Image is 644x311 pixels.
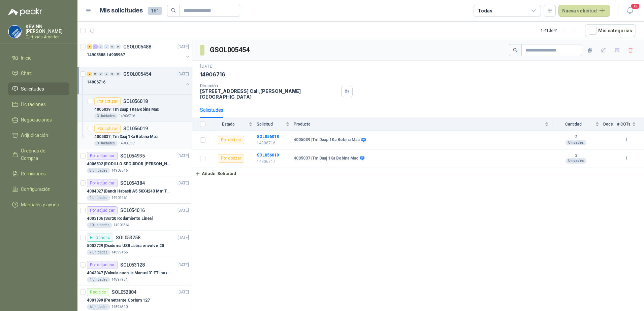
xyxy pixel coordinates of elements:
span: Solicitudes [21,85,44,93]
b: 1 [617,155,636,162]
div: 0 [104,72,109,76]
span: search [171,8,176,13]
p: GSOL005454 [123,72,151,76]
a: Remisiones [8,167,69,180]
p: [DATE] [178,207,189,214]
span: Adjudicación [21,132,48,139]
p: 4043947 | Valvula cuchilla Manual 3" ET inox T/LUG [87,270,171,276]
p: SOL054935 [120,153,145,158]
button: 12 [624,5,636,17]
div: Por cotizar [218,136,244,144]
a: Inicio [8,51,69,64]
p: 4006502 | RODILLO SEGUIDOR [PERSON_NAME] REF. NATV-17-PPA [PERSON_NAME] [87,161,171,167]
p: SOL053258 [116,235,140,240]
p: 14905888 14905967 [87,52,125,58]
p: GSOL005488 [123,44,151,49]
p: 14906716 [119,113,135,119]
div: 10 Unidades [87,222,112,228]
img: Company Logo [8,25,21,38]
a: Por adjudicarSOL054935[DATE] 4006502 |RODILLO SEGUIDOR [PERSON_NAME] REF. NATV-17-PPA [PERSON_NAM... [77,149,192,176]
div: 0 [110,44,115,49]
p: 4004027 | Banda Habasit A5 50X4243 Mm Tension -2% [87,188,171,195]
div: 0 [98,72,103,76]
span: Inicio [21,54,32,62]
p: [DATE] [178,71,189,77]
div: 8 Unidades [87,168,110,173]
p: 14896510 [111,304,128,310]
div: Unidades [566,140,586,145]
div: Por cotizar [218,154,244,163]
th: # COTs [617,118,644,131]
div: 7 Unidades [87,250,110,255]
b: 4005037 | Tm Daaj 1Ka Bobina Mac [294,156,358,161]
a: 2 0 0 0 0 0 GSOL005454[DATE] 14906716 [87,70,190,92]
div: 1 Unidades [87,195,110,201]
p: [DATE] [178,289,189,296]
span: Negociaciones [21,116,52,124]
a: 1 1 0 0 0 0 GSOL005488[DATE] 14905888 14905967 [87,43,190,64]
div: 2 [87,72,92,76]
span: Licitaciones [21,101,46,108]
span: # COTs [617,122,631,127]
span: Órdenes de Compra [21,147,63,162]
div: Solicitudes [200,106,223,114]
div: 0 [116,72,121,76]
h1: Mis solicitudes [100,6,143,15]
p: Cartones America [26,35,69,39]
a: Manuales y ayuda [8,198,69,211]
th: Solicitud [257,118,294,131]
a: Adjudicación [8,129,69,142]
div: 6 Unidades [87,304,110,310]
p: 14897934 [111,277,128,282]
a: Solicitudes [8,82,69,95]
a: Configuración [8,183,69,196]
div: 0 [98,44,103,49]
p: SOL056018 [123,99,148,104]
div: 0 [110,72,115,76]
th: Cantidad [553,118,603,131]
b: SOL056019 [257,153,279,158]
b: 3 [553,153,599,159]
p: [STREET_ADDRESS] Cali , [PERSON_NAME][GEOGRAPHIC_DATA] [200,88,339,100]
a: SOL056018 [257,134,279,139]
div: 1 - 41 de 41 [541,25,580,36]
p: SOL054016 [120,208,145,213]
div: 3 Unidades [94,141,118,146]
div: Por adjudicar [87,152,118,160]
button: Nueva solicitud [558,5,610,17]
h3: GSOL005454 [210,45,251,55]
div: Unidades [566,158,586,164]
p: 14906717 [257,159,290,165]
p: 4003106 | Ssr20 Rodamiento Lineal [87,215,153,222]
p: SOL056019 [123,126,148,131]
span: Solicitud [257,122,284,127]
p: [DATE] [178,180,189,186]
a: En tránsitoSOL053258[DATE] 5002729 |Diadema USB Jabra envolve 207 Unidades14899466 [77,231,192,258]
p: [DATE] [178,153,189,159]
div: 1 [87,44,92,49]
a: Por adjudicarSOL054016[DATE] 4003106 |Ssr20 Rodamiento Lineal10 Unidades14901864 [77,204,192,231]
span: Cantidad [553,122,594,127]
a: Chat [8,67,69,80]
div: Por adjudicar [87,179,118,187]
div: Por adjudicar [87,261,118,269]
span: Producto [294,122,543,127]
p: Dirección [200,83,339,88]
p: 14906716 [257,140,290,146]
div: 0 [104,44,109,49]
button: Añadir Solicitud [192,168,239,179]
p: 4001399 | Penetrante Corium 127 [87,297,150,304]
div: Por adjudicar [87,206,118,214]
p: 14899466 [111,250,128,255]
p: SOL054384 [120,181,145,185]
img: Logo peakr [8,8,42,16]
p: 14901864 [114,222,130,228]
p: [DATE] [178,235,189,241]
a: Negociaciones [8,113,69,126]
a: Licitaciones [8,98,69,111]
p: 5002729 | Diadema USB Jabra envolve 20 [87,243,164,249]
p: 14906716 [87,79,105,85]
span: Remisiones [21,170,46,177]
div: 0 [93,72,98,76]
div: Por cotizar [94,125,121,133]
